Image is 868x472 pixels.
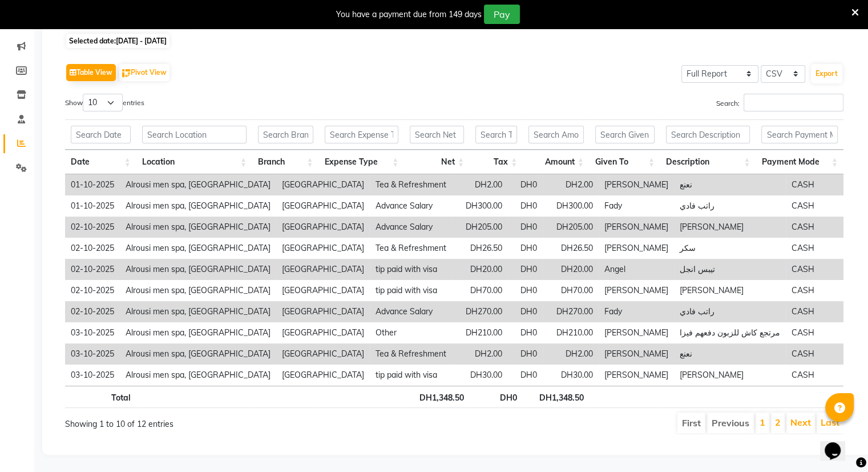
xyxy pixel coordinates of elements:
[470,150,523,174] th: Tax: activate to sort column ascending
[65,217,120,238] td: 02-10-2025
[543,195,599,217] td: DH300.00
[811,64,842,83] button: Export
[65,343,120,365] td: 03-10-2025
[674,322,786,343] td: مرتجع كاش للزبون دفعهم فيزا
[599,238,674,259] td: [PERSON_NAME]
[404,386,470,408] th: DH1,348.50
[65,301,120,322] td: 02-10-2025
[120,365,276,386] td: Alrousi men spa, [GEOGRAPHIC_DATA]
[543,238,599,259] td: DH26.50
[122,69,131,78] img: pivot.png
[120,301,276,322] td: Alrousi men spa, [GEOGRAPHIC_DATA]
[786,301,864,322] td: CASH
[599,174,674,195] td: [PERSON_NAME]
[65,238,120,259] td: 02-10-2025
[276,280,370,301] td: [GEOGRAPHIC_DATA]
[452,343,508,365] td: DH2.00
[120,174,276,195] td: Alrousi men spa, [GEOGRAPHIC_DATA]
[120,280,276,301] td: Alrousi men spa, [GEOGRAPHIC_DATA]
[660,150,756,174] th: Description: activate to sort column ascending
[276,217,370,238] td: [GEOGRAPHIC_DATA]
[120,238,276,259] td: Alrousi men spa, [GEOGRAPHIC_DATA]
[543,365,599,386] td: DH30.00
[760,417,765,428] a: 1
[523,150,590,174] th: Amount: activate to sort column ascending
[543,174,599,195] td: DH2.00
[71,126,131,143] input: Search Date
[319,150,405,174] th: Expense Type: activate to sort column ascending
[674,217,786,238] td: [PERSON_NAME]
[599,365,674,386] td: [PERSON_NAME]
[65,411,380,430] div: Showing 1 to 10 of 12 entries
[674,301,786,322] td: راتب فادي
[370,343,452,365] td: Tea & Refreshment
[370,365,452,386] td: tip paid with visa
[370,217,452,238] td: Advance Salary
[65,150,136,174] th: Date: activate to sort column ascending
[674,365,786,386] td: [PERSON_NAME]
[142,126,247,143] input: Search Location
[761,126,837,143] input: Search Payment Mode
[508,174,543,195] td: DH0
[786,343,864,365] td: CASH
[325,126,399,143] input: Search Expense Type
[599,322,674,343] td: [PERSON_NAME]
[119,64,169,81] button: Pivot View
[120,217,276,238] td: Alrousi men spa, [GEOGRAPHIC_DATA]
[508,217,543,238] td: DH0
[756,150,843,174] th: Payment Mode: activate to sort column ascending
[276,259,370,280] td: [GEOGRAPHIC_DATA]
[543,343,599,365] td: DH2.00
[599,280,674,301] td: [PERSON_NAME]
[674,195,786,217] td: راتب فادي
[276,343,370,365] td: [GEOGRAPHIC_DATA]
[410,126,464,143] input: Search Net
[543,217,599,238] td: DH205.00
[452,195,508,217] td: DH300.00
[820,426,857,461] iframe: chat widget
[276,174,370,195] td: [GEOGRAPHIC_DATA]
[65,365,120,386] td: 03-10-2025
[452,322,508,343] td: DH210.00
[258,126,313,143] input: Search Branch
[370,322,452,343] td: Other
[821,417,839,428] a: Last
[120,322,276,343] td: Alrousi men spa, [GEOGRAPHIC_DATA]
[508,322,543,343] td: DH0
[674,343,786,365] td: نعنع
[599,195,674,217] td: Fady
[786,195,864,217] td: CASH
[786,174,864,195] td: CASH
[370,259,452,280] td: tip paid with visa
[370,195,452,217] td: Advance Salary
[452,301,508,322] td: DH270.00
[66,64,116,81] button: Table View
[276,195,370,217] td: [GEOGRAPHIC_DATA]
[252,150,319,174] th: Branch: activate to sort column ascending
[470,386,523,408] th: DH0
[484,5,520,24] button: Pay
[528,126,584,143] input: Search Amount
[508,343,543,365] td: DH0
[599,301,674,322] td: Fady
[65,174,120,195] td: 01-10-2025
[786,238,864,259] td: CASH
[452,365,508,386] td: DH30.00
[370,174,452,195] td: Tea & Refreshment
[508,301,543,322] td: DH0
[599,259,674,280] td: Angel
[370,301,452,322] td: Advance Salary
[508,365,543,386] td: DH0
[452,280,508,301] td: DH70.00
[775,417,781,428] a: 2
[65,195,120,217] td: 01-10-2025
[599,343,674,365] td: [PERSON_NAME]
[452,238,508,259] td: DH26.50
[136,150,252,174] th: Location: activate to sort column ascending
[508,280,543,301] td: DH0
[65,259,120,280] td: 02-10-2025
[508,238,543,259] td: DH0
[452,217,508,238] td: DH205.00
[790,417,811,428] a: Next
[523,386,590,408] th: DH1,348.50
